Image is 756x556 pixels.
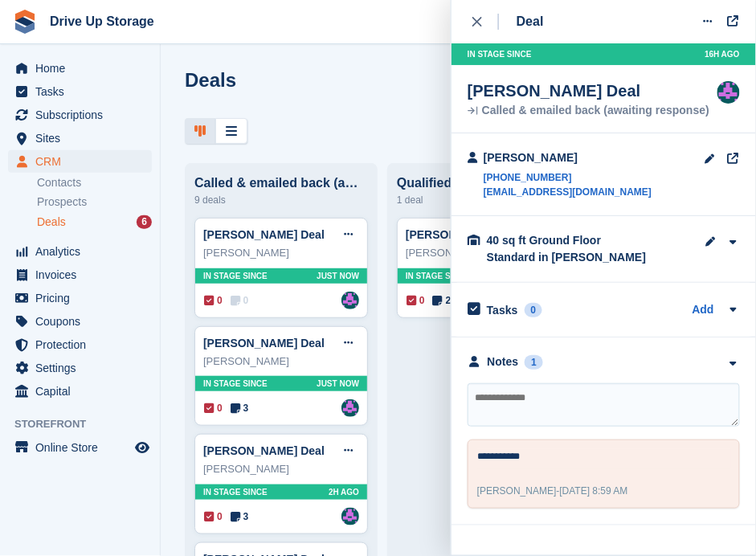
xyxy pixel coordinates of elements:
a: Deals 6 [37,214,152,231]
span: [DATE] 8:59 AM [560,485,628,497]
a: [PERSON_NAME] Deal [203,337,325,350]
span: Analytics [35,240,132,263]
a: menu [8,436,152,459]
span: Tasks [35,80,132,103]
span: [PERSON_NAME] [477,485,557,497]
a: Contacts [37,175,152,190]
div: - [477,484,628,498]
a: menu [8,127,152,149]
span: 0 [204,293,223,308]
div: Notes [488,354,519,370]
a: menu [8,264,152,286]
a: menu [8,287,152,309]
a: Add [693,301,714,320]
img: Andy [341,508,359,525]
a: Prospects [37,194,152,211]
span: In stage since [468,48,532,60]
span: Online Store [35,436,132,459]
a: Preview store [133,438,152,457]
a: menu [8,150,152,173]
span: 0 [204,401,223,415]
span: Deals [37,215,66,230]
span: Subscriptions [35,104,132,126]
span: 0 [204,509,223,524]
div: [PERSON_NAME] [406,245,562,261]
div: Deal [517,12,544,31]
a: menu [8,310,152,333]
div: 1 deal [397,190,570,210]
img: stora-icon-8386f47178a22dfd0bd8f6a31ec36ba5ce8667c1dd55bd0f319d3a0aa187defe.svg [13,10,37,34]
a: menu [8,104,152,126]
div: 0 [525,303,543,317]
span: 2 [433,293,452,308]
a: menu [8,80,152,103]
span: Settings [35,357,132,379]
a: menu [8,357,152,379]
span: In stage since [203,270,268,282]
a: [PERSON_NAME] Deal [203,228,325,241]
span: Just now [317,270,359,282]
a: [PERSON_NAME] Deal [406,228,527,241]
div: [PERSON_NAME] [484,149,652,166]
div: Called & emailed back (awaiting response) [194,176,368,190]
div: 1 [525,355,543,370]
div: [PERSON_NAME] [203,354,359,370]
span: Storefront [14,416,160,432]
div: [PERSON_NAME] [203,461,359,477]
span: 3 [231,509,249,524]
h2: Tasks [487,303,518,317]
span: Home [35,57,132,80]
div: Qualified: Spoken/email conversation with them [397,176,570,190]
span: Protection [35,333,132,356]
span: 2H AGO [329,486,359,498]
span: 3 [231,401,249,415]
span: 0 [407,293,425,308]
a: Andy [341,292,359,309]
h1: Deals [185,69,236,91]
div: [PERSON_NAME] [203,245,359,261]
a: menu [8,57,152,80]
a: [PERSON_NAME] Deal [203,444,325,457]
a: menu [8,240,152,263]
img: Andy [717,81,740,104]
span: Prospects [37,194,87,210]
span: Coupons [35,310,132,333]
span: Sites [35,127,132,149]
a: menu [8,333,152,356]
span: Pricing [35,287,132,309]
a: [EMAIL_ADDRESS][DOMAIN_NAME] [484,185,652,199]
a: [PHONE_NUMBER] [484,170,652,185]
span: In stage since [203,486,268,498]
a: menu [8,380,152,403]
div: 6 [137,215,152,229]
span: In stage since [203,378,268,390]
a: Drive Up Storage [43,8,161,35]
span: Capital [35,380,132,403]
img: Andy [341,399,359,417]
span: 0 [231,293,249,308]
div: [PERSON_NAME] Deal [468,81,709,100]
span: 16H AGO [705,48,740,60]
div: Called & emailed back (awaiting response) [468,105,709,117]
span: CRM [35,150,132,173]
div: 40 sq ft Ground Floor Standard in [PERSON_NAME] [487,232,648,266]
span: In stage since [406,270,470,282]
span: Just now [317,378,359,390]
div: 9 deals [194,190,368,210]
span: Invoices [35,264,132,286]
